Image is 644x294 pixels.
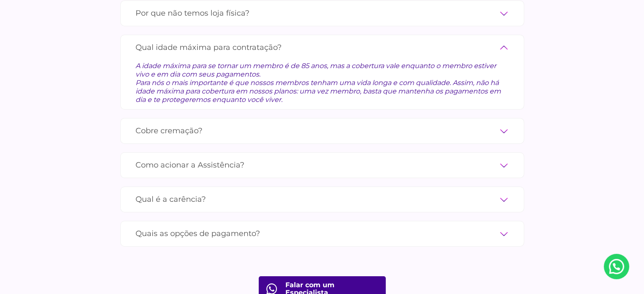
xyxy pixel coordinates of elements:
label: Qual idade máxima para contratação? [135,40,509,55]
label: Qual é a carência? [135,192,509,207]
a: Nosso Whatsapp [604,254,629,279]
label: Como acionar a Assistência? [135,158,509,173]
label: Quais as opções de pagamento? [135,226,509,241]
div: A idade máxima para se tornar um membro é de 85 anos, mas a cobertura vale enquanto o membro esti... [135,55,509,104]
label: Por que não temos loja física? [135,6,509,21]
label: Cobre cremação? [135,124,509,138]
